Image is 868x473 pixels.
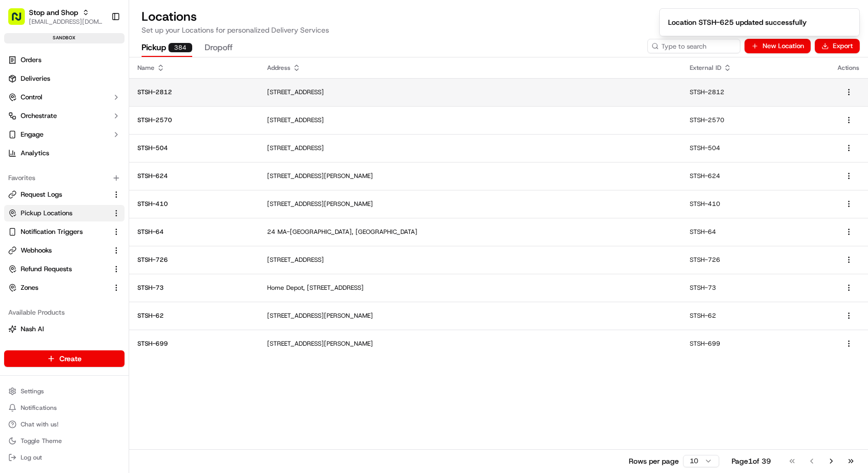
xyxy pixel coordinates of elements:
[4,108,125,124] button: Orchestrate
[21,324,44,334] span: Nash AI
[4,186,125,203] button: Request Logs
[690,339,821,348] p: STSH-699
[4,205,125,221] button: Pickup Locations
[4,261,125,277] button: Refund Requests
[10,98,29,117] img: 1736555255976-a54dd68f-1ca7-489b-9aae-adbdc363a1c4
[4,224,125,240] button: Notification Triggers
[8,190,108,199] a: Request Logs
[21,264,72,274] span: Refund Requests
[267,200,673,208] p: [STREET_ADDRESS][PERSON_NAME]
[690,64,821,72] div: External ID
[267,228,673,236] p: 24 MA-[GEOGRAPHIC_DATA], [GEOGRAPHIC_DATA]
[647,39,740,53] input: Type to search
[267,256,673,264] p: [STREET_ADDRESS]
[4,321,125,337] button: Nash AI
[690,228,821,236] p: STSH-64
[690,284,821,292] p: STSH-73
[4,33,125,43] div: sandbox
[21,93,42,102] span: Control
[732,456,771,466] div: Page 1 of 39
[690,200,821,208] p: STSH-410
[205,39,233,57] button: Dropoff
[21,55,41,65] span: Orders
[4,4,107,29] button: Stop and Shop[EMAIL_ADDRESS][DOMAIN_NAME]
[21,190,62,199] span: Request Logs
[21,227,83,236] span: Notification Triggers
[838,64,860,72] div: Actions
[668,17,807,27] div: Location STSH-625 updated successfully
[83,145,170,164] a: 💻API Documentation
[690,144,821,152] p: STSH-504
[4,384,125,398] button: Settings
[35,98,169,109] div: Start new chat
[8,209,108,218] a: Pickup Locations
[690,88,821,96] p: STSH-2812
[267,172,673,180] p: [STREET_ADDRESS][PERSON_NAME]
[59,353,82,364] span: Create
[98,150,166,160] span: API Documentation
[21,404,57,412] span: Notifications
[8,324,120,334] a: Nash AI
[137,256,251,264] p: STSH-726
[29,7,78,18] button: Stop and Shop
[4,89,125,106] button: Control
[35,109,131,117] div: We're available if you need us!
[21,111,57,121] span: Orchestrate
[690,256,821,264] p: STSH-726
[745,39,811,53] button: New Location
[4,350,125,367] button: Create
[21,130,43,139] span: Engage
[137,116,251,124] p: STSH-2570
[267,284,673,292] p: Home Depot, [STREET_ADDRESS]
[176,101,188,114] button: Start new chat
[137,228,251,236] p: STSH-64
[21,246,52,255] span: Webhooks
[10,10,31,31] img: Nash
[21,209,72,218] span: Pickup Locations
[690,116,821,124] p: STSH-2570
[142,8,856,25] h2: Locations
[4,242,125,259] button: Webhooks
[8,227,108,236] a: Notification Triggers
[267,339,673,348] p: [STREET_ADDRESS][PERSON_NAME]
[21,387,44,395] span: Settings
[73,174,125,183] a: Powered byPylon
[4,126,125,143] button: Engage
[267,116,673,124] p: [STREET_ADDRESS]
[29,18,103,26] button: [EMAIL_ADDRESS][DOMAIN_NAME]
[4,170,125,186] div: Favorites
[690,312,821,320] p: STSH-62
[4,70,125,87] a: Deliveries
[8,264,108,274] a: Refund Requests
[21,420,58,428] span: Chat with us!
[137,339,251,348] p: STSH-699
[137,172,251,180] p: STSH-624
[103,175,125,183] span: Pylon
[21,453,42,462] span: Log out
[4,401,125,415] button: Notifications
[8,246,108,255] a: Webhooks
[137,88,251,96] p: STSH-2812
[6,145,83,164] a: 📗Knowledge Base
[21,150,79,160] span: Knowledge Base
[8,283,108,292] a: Zones
[629,456,679,466] p: Rows per page
[137,284,251,292] p: STSH-73
[4,434,125,448] button: Toggle Theme
[815,39,860,53] button: Export
[4,52,125,68] a: Orders
[4,304,125,321] div: Available Products
[21,437,62,445] span: Toggle Theme
[137,200,251,208] p: STSH-410
[21,283,38,292] span: Zones
[267,64,673,72] div: Address
[87,151,96,159] div: 💻
[142,25,856,35] p: Set up your Locations for personalized Delivery Services
[267,144,673,152] p: [STREET_ADDRESS]
[21,149,49,158] span: Analytics
[10,151,19,159] div: 📗
[27,66,186,77] input: Got a question? Start typing here...
[21,74,50,83] span: Deliveries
